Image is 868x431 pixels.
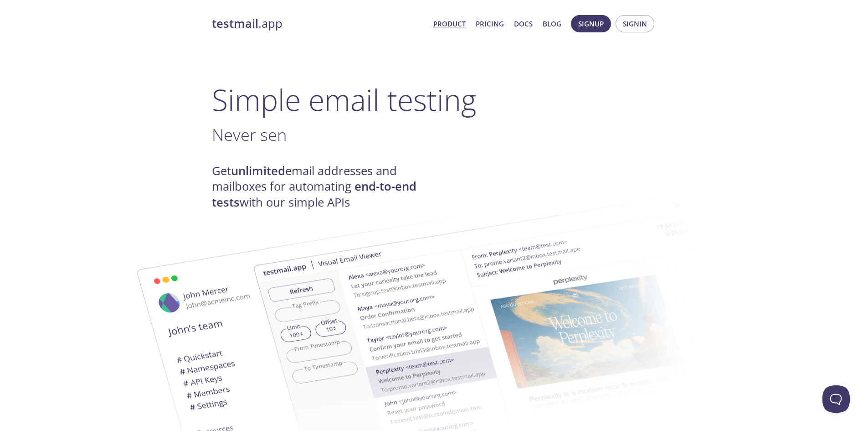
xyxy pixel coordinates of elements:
[623,18,647,30] span: Signin
[231,163,285,179] strong: unlimited
[212,163,434,210] h4: Get email addresses and mailboxes for automating with our simple APIs
[433,18,466,30] a: Product
[578,18,604,30] span: Signup
[212,178,416,210] strong: end-to-end tests
[212,16,426,31] a: testmail.app
[212,82,657,117] h1: Simple email testing
[476,18,504,30] a: Pricing
[212,16,258,31] strong: testmail
[212,123,287,146] span: Never sen
[616,15,654,32] button: Signin
[543,18,561,30] a: Blog
[822,385,850,413] iframe: Help Scout Beacon - Open
[571,15,611,32] button: Signup
[514,18,533,30] a: Docs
